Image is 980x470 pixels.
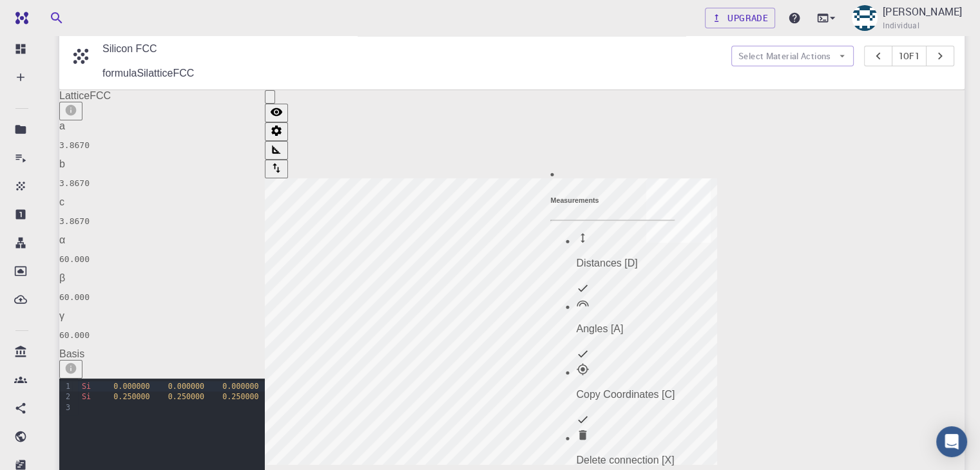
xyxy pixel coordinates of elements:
[265,104,288,122] button: view
[59,234,65,245] span: α
[82,382,91,391] span: Si
[59,158,65,169] span: b
[168,392,204,401] span: 0.250000
[222,392,258,401] span: 0.250000
[576,455,675,466] p: Delete connection [X]
[59,254,265,264] pre: 60.000
[936,426,967,457] div: Open Intercom Messenger
[59,402,72,413] div: 3
[59,120,65,131] span: a
[137,68,146,79] span: Si
[59,272,65,283] span: β
[113,392,149,401] span: 0.250000
[883,19,919,32] span: Individual
[59,90,90,101] span: Lattice
[59,330,265,340] pre: 60.000
[146,68,173,79] span: lattice
[59,196,64,207] span: c
[852,5,878,31] img: imran hasan
[892,46,927,66] button: 1of1
[59,178,265,188] pre: 3.8670
[113,382,149,391] span: 0.000000
[265,141,288,160] button: measurements
[102,43,721,55] p: Silicon FCC
[59,102,82,120] button: info
[59,381,72,391] div: 1
[550,196,675,204] h6: Measurements
[265,160,288,178] button: export
[10,12,28,24] img: logo
[265,90,275,104] button: interactive
[576,323,675,335] p: Angles [A]
[59,391,72,402] div: 2
[168,382,204,391] span: 0.000000
[705,8,775,28] a: Upgrade
[59,348,84,359] span: Basis
[576,389,675,400] p: Copy Coordinates [C]
[59,216,265,226] pre: 3.8670
[59,310,64,321] span: γ
[265,122,288,141] button: parameters
[222,382,258,391] span: 0.000000
[864,46,955,66] div: pager
[90,90,111,101] span: FCC
[173,68,194,79] span: FCC
[59,140,265,150] pre: 3.8670
[82,392,91,401] span: Si
[59,360,82,379] button: info
[26,9,72,21] span: Support
[59,292,265,302] pre: 60.000
[731,46,854,66] button: Select Material Actions
[102,68,137,79] span: formula
[883,4,962,19] p: [PERSON_NAME]
[576,258,675,269] p: Distances [D]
